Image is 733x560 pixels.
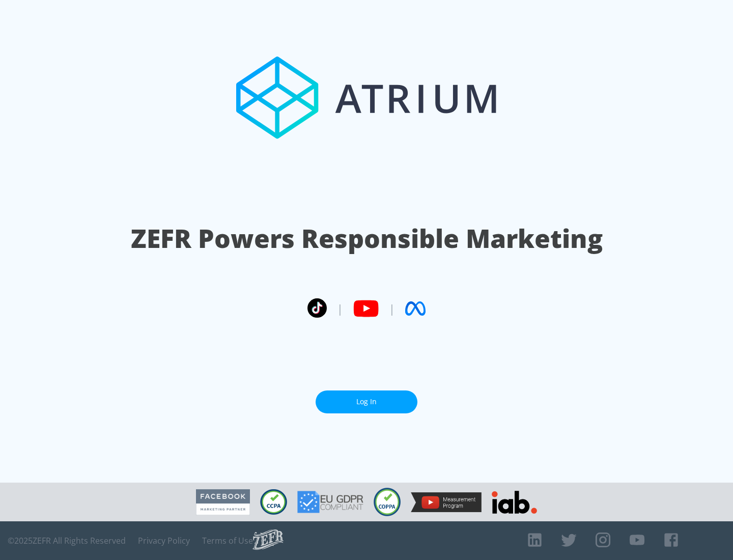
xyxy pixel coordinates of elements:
img: Facebook Marketing Partner [196,489,250,515]
span: | [389,301,395,316]
h1: ZEFR Powers Responsible Marketing [131,221,603,256]
a: Log In [316,390,417,413]
img: CCPA Compliant [260,489,287,515]
span: | [337,301,343,316]
img: YouTube Measurement Program [411,492,482,512]
a: Privacy Policy [138,536,190,546]
span: © 2025 ZEFR All Rights Reserved [8,536,126,546]
img: GDPR Compliant [297,491,363,513]
a: Terms of Use [202,536,253,546]
img: IAB [492,491,537,514]
img: COPPA Compliant [374,488,401,516]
